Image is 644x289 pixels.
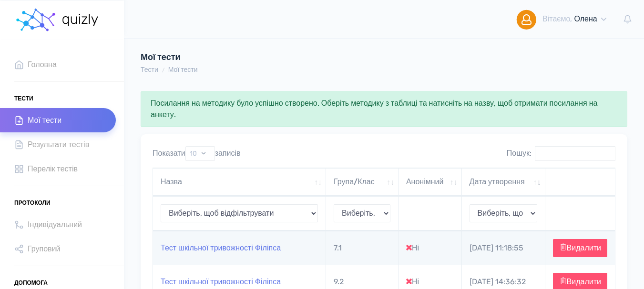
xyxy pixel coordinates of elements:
td: [DATE] 11:18:55 [462,231,545,265]
nav: breadcrumb [141,65,198,75]
span: Перелік тестів [28,162,78,175]
span: Протоколи [14,196,51,210]
span: Олена [574,14,597,23]
input: Пошук: [535,146,615,161]
img: homepage [14,6,57,34]
img: homepage [61,14,100,26]
a: Тест шкільної тривожності Філіпса [161,277,281,286]
a: homepage homepage [14,0,100,39]
a: Тест шкільної тривожності Філіпса [161,243,281,252]
span: Груповий [28,242,60,255]
td: Ні [399,231,462,265]
th: Назва: активувати для сортування стовпців за зростанням [153,168,326,196]
li: Тести [141,65,158,75]
div: Посилання на методику було успішно створено. Оберіть методику з таблиці та натисніть на назву, що... [141,91,627,127]
th: Група/Клас: активувати для сортування стовпців за зростанням [326,168,399,196]
span: Індивідуальний [28,218,82,231]
th: Дата утворення: активувати для сортування стовпців за зростанням [462,168,545,196]
td: 7.1 [326,231,399,265]
li: Мої тести [158,65,198,75]
span: Мої тести [28,114,61,127]
label: Пошук: [507,146,615,161]
span: Головна [28,58,57,71]
select: Показатизаписів [185,146,215,161]
button: Видалити [553,239,607,257]
th: Анонімний: активувати для сортування стовпців за зростанням [399,168,462,196]
span: Тести [14,91,33,106]
span: Результати тестів [28,138,89,151]
label: Показати записів [153,146,241,161]
h4: Мої тести [141,52,419,63]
